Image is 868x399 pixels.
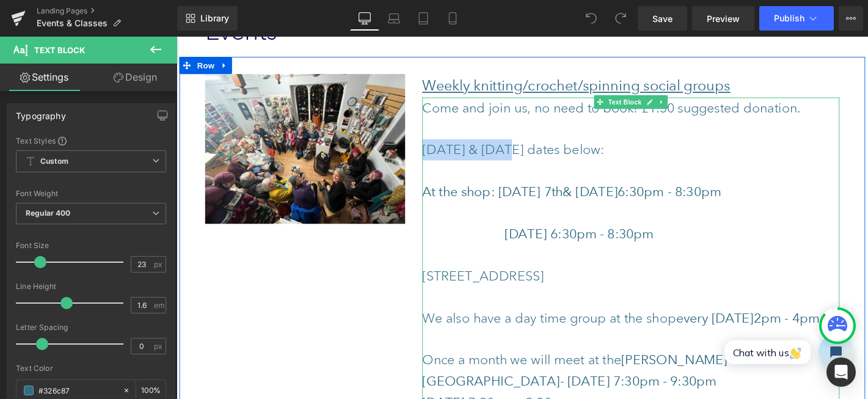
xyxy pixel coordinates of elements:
[617,292,687,309] strong: 2pm - 4pm
[707,12,740,25] span: Preview
[409,6,438,31] a: Tablet
[608,6,633,31] button: Redo
[579,6,604,31] button: Undo
[16,136,166,145] div: Text Styles
[759,6,834,31] button: Publish
[200,13,229,24] span: Library
[91,64,180,91] a: Design
[350,6,379,31] a: Desktop
[16,189,166,198] div: Font Weight
[34,45,85,55] span: Text Block
[37,6,177,16] a: Landing Pages
[826,357,856,387] div: Open Intercom Messenger
[154,342,164,350] span: px
[572,309,734,366] iframe: Tidio Chat
[459,62,499,77] span: Text Block
[839,6,863,31] button: More
[263,382,422,399] strong: [DATE] 7:30pm - 9:30pm
[43,21,59,40] a: Expand / Collapse
[38,384,117,397] input: Color
[16,323,166,332] div: Letter Spacing
[177,6,238,31] a: New Library
[154,260,164,268] span: px
[351,202,510,219] strong: [DATE] 6:30pm - 8:30pm
[692,6,754,31] a: Preview
[263,290,709,312] p: We also have a day time group at the shop .
[37,18,108,28] span: Events & Classes
[16,364,166,373] div: Text Color
[585,43,592,61] strong: s
[16,104,66,121] div: Typography
[263,109,709,132] p: [DATE] & [DATE] dates below:
[26,208,71,218] b: Regular 400
[652,12,673,25] span: Save
[16,241,166,250] div: Font Size
[263,334,709,379] p: Once a month we will meet at the
[774,13,804,23] span: Publish
[19,21,43,40] span: Row
[438,6,467,31] a: Mobile
[512,62,525,77] a: Expand / Collapse
[16,282,166,291] div: Line Height
[472,157,582,174] strong: 6:30pm - 8:30pm
[379,6,409,31] a: Laptop
[534,292,617,309] strong: every [DATE]
[154,301,164,309] span: em
[263,157,413,174] strong: At the shop: [DATE] 7th
[263,43,585,61] strong: Weekly knitting/crochet/spinning social group
[40,156,68,167] b: Custom
[413,157,472,174] strong: & [DATE]
[263,244,709,267] p: [STREET_ADDRESS]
